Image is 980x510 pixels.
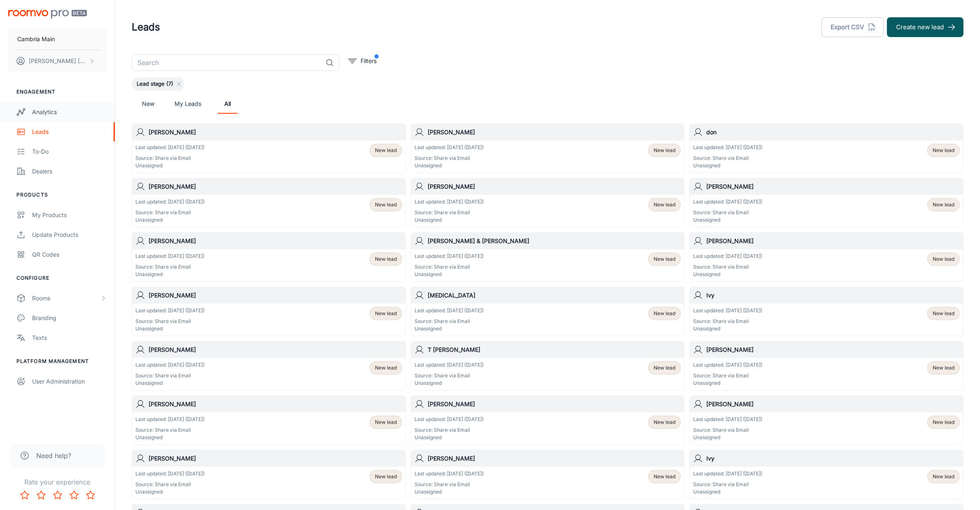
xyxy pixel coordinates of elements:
[654,201,675,208] span: New lead
[689,232,964,282] a: [PERSON_NAME]Last updated: [DATE] ([DATE])Source: Share via EmailUnassignedNew lead
[135,144,205,151] p: Last updated: [DATE] ([DATE])
[135,198,205,206] p: Last updated: [DATE] ([DATE])
[654,419,675,426] span: New lead
[132,124,406,173] a: [PERSON_NAME]Last updated: [DATE] ([DATE])Source: Share via EmailUnassignedNew lead
[49,487,66,503] button: Rate 3 star
[414,263,484,271] p: Source: Share via Email
[706,345,960,354] h6: [PERSON_NAME]
[346,54,379,68] button: filter
[654,310,675,317] span: New lead
[175,94,201,114] a: My Leads
[375,255,397,263] span: New lead
[414,481,484,488] p: Source: Share via Email
[428,400,681,409] h6: [PERSON_NAME]
[135,372,205,379] p: Source: Share via Email
[411,232,685,282] a: [PERSON_NAME] & [PERSON_NAME]Last updated: [DATE] ([DATE])Source: Share via EmailUnassignedNew lead
[414,426,484,434] p: Source: Share via Email
[414,144,484,151] p: Last updated: [DATE] ([DATE])
[428,236,681,246] h6: [PERSON_NAME] & [PERSON_NAME]
[32,147,107,156] div: To-do
[32,377,107,386] div: User Administration
[7,477,108,487] p: Rate your experience
[135,361,205,369] p: Last updated: [DATE] ([DATE])
[933,255,954,263] span: New lead
[135,263,205,271] p: Source: Share via Email
[411,124,685,173] a: [PERSON_NAME]Last updated: [DATE] ([DATE])Source: Share via EmailUnassignedNew lead
[693,263,762,271] p: Source: Share via Email
[654,255,675,263] span: New lead
[375,364,397,372] span: New lead
[33,487,49,503] button: Rate 2 star
[414,253,484,260] p: Last updated: [DATE] ([DATE])
[132,232,406,282] a: [PERSON_NAME]Last updated: [DATE] ([DATE])Source: Share via EmailUnassignedNew lead
[135,271,205,278] p: Unassigned
[135,481,205,488] p: Source: Share via Email
[689,395,964,445] a: [PERSON_NAME]Last updated: [DATE] ([DATE])Source: Share via EmailUnassignedNew lead
[428,345,681,354] h6: T [PERSON_NAME]
[8,28,107,50] button: Cambria Main
[135,426,205,434] p: Source: Share via Email
[693,209,762,216] p: Source: Share via Email
[414,488,484,496] p: Unassigned
[132,287,406,336] a: [PERSON_NAME]Last updated: [DATE] ([DATE])Source: Share via EmailUnassignedNew lead
[693,325,762,332] p: Unassigned
[411,450,685,499] a: [PERSON_NAME]Last updated: [DATE] ([DATE])Source: Share via EmailUnassignedNew lead
[706,128,960,137] h6: don
[933,419,954,426] span: New lead
[32,211,107,220] div: My Products
[887,17,964,37] button: Create new lead
[82,487,99,503] button: Rate 5 star
[689,341,964,391] a: [PERSON_NAME]Last updated: [DATE] ([DATE])Source: Share via EmailUnassignedNew lead
[375,310,397,317] span: New lead
[414,434,484,441] p: Unassigned
[132,395,406,445] a: [PERSON_NAME]Last updated: [DATE] ([DATE])Source: Share via EmailUnassignedNew lead
[706,182,960,191] h6: [PERSON_NAME]
[132,178,406,227] a: [PERSON_NAME]Last updated: [DATE] ([DATE])Source: Share via EmailUnassignedNew lead
[414,372,484,379] p: Source: Share via Email
[138,94,158,114] a: New
[706,454,960,463] h6: Ivy
[428,128,681,137] h6: [PERSON_NAME]
[693,434,762,441] p: Unassigned
[414,216,484,224] p: Unassigned
[933,147,954,154] span: New lead
[135,488,205,496] p: Unassigned
[218,94,237,114] a: All
[414,209,484,216] p: Source: Share via Email
[693,271,762,278] p: Unassigned
[8,50,107,72] button: [PERSON_NAME] [PERSON_NAME]
[693,253,762,260] p: Last updated: [DATE] ([DATE])
[414,162,484,169] p: Unassigned
[375,201,397,208] span: New lead
[693,426,762,434] p: Source: Share via Email
[132,341,406,391] a: [PERSON_NAME]Last updated: [DATE] ([DATE])Source: Share via EmailUnassignedNew lead
[32,250,107,259] div: QR Codes
[149,182,402,191] h6: [PERSON_NAME]
[693,379,762,387] p: Unassigned
[36,451,71,461] span: Need help?
[149,345,402,354] h6: [PERSON_NAME]
[135,416,205,423] p: Last updated: [DATE] ([DATE])
[414,361,484,369] p: Last updated: [DATE] ([DATE])
[693,488,762,496] p: Unassigned
[693,372,762,379] p: Source: Share via Email
[706,400,960,409] h6: [PERSON_NAME]
[375,419,397,426] span: New lead
[32,294,100,303] div: Rooms
[414,307,484,314] p: Last updated: [DATE] ([DATE])
[132,77,184,91] div: Lead stage (7)
[689,124,964,173] a: donLast updated: [DATE] ([DATE])Source: Share via EmailUnassignedNew lead
[414,416,484,423] p: Last updated: [DATE] ([DATE])
[135,253,205,260] p: Last updated: [DATE] ([DATE])
[414,154,484,162] p: Source: Share via Email
[135,379,205,387] p: Unassigned
[135,470,205,477] p: Last updated: [DATE] ([DATE])
[361,56,377,66] p: Filters
[132,54,322,71] input: Search
[693,154,762,162] p: Source: Share via Email
[693,307,762,314] p: Last updated: [DATE] ([DATE])
[411,178,685,227] a: [PERSON_NAME]Last updated: [DATE] ([DATE])Source: Share via EmailUnassignedNew lead
[822,17,884,37] button: Export CSV
[8,10,87,19] img: Roomvo PRO Beta
[414,470,484,477] p: Last updated: [DATE] ([DATE])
